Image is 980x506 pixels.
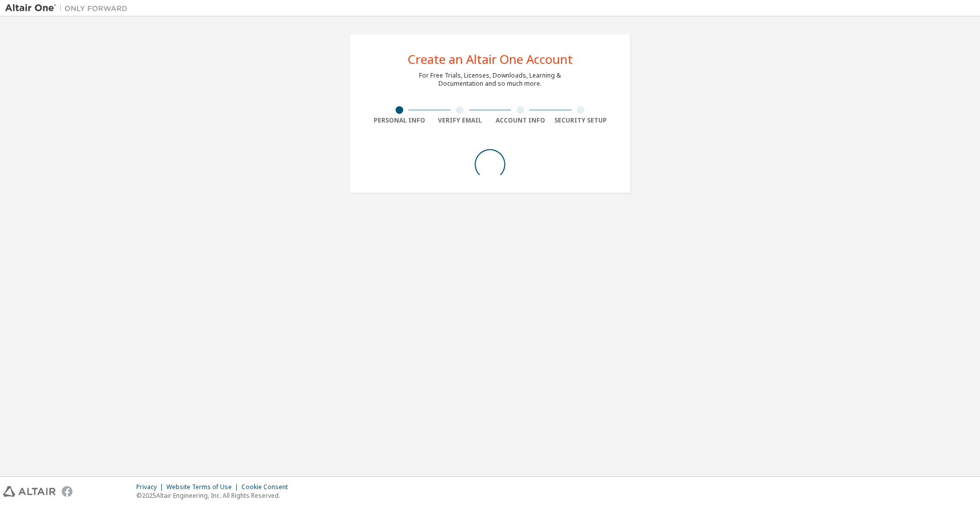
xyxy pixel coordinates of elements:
[551,116,611,125] div: Security Setup
[166,483,241,491] div: Website Terms of Use
[369,116,430,125] div: Personal Info
[136,491,294,500] p: © 2025 Altair Engineering, Inc. All Rights Reserved.
[490,116,551,125] div: Account Info
[136,483,166,491] div: Privacy
[5,3,133,13] img: Altair One
[408,53,573,65] div: Create an Altair One Account
[430,116,491,125] div: Verify Email
[241,483,294,491] div: Cookie Consent
[62,486,72,497] img: facebook.svg
[3,486,56,497] img: altair_logo.svg
[419,71,561,88] div: For Free Trials, Licenses, Downloads, Learning & Documentation and so much more.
